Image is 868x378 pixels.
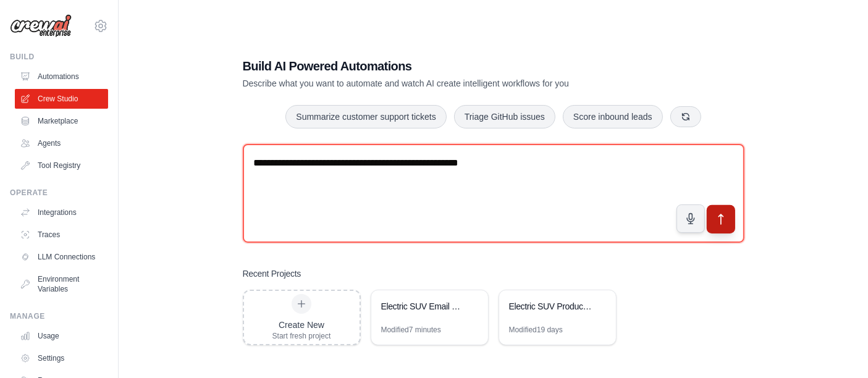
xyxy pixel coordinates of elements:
button: Triage GitHub issues [454,105,555,128]
button: Get new suggestions [670,106,701,127]
div: Modified 7 minutes [381,325,441,335]
h3: Recent Projects [243,267,301,280]
div: Electric SUV Email Campaign Automation [381,300,466,313]
img: Logo [10,14,72,38]
a: Automations [15,67,108,86]
a: Crew Studio [15,89,108,109]
h1: Build AI Powered Automations [243,57,658,75]
p: Describe what you want to automate and watch AI create intelligent workflows for you [243,77,658,90]
div: Modified 19 days [509,325,563,335]
div: Operate [10,188,108,198]
a: Marketplace [15,111,108,131]
div: Create New [272,319,331,331]
div: Manage [10,311,108,321]
button: Summarize customer support tickets [285,105,446,128]
button: Click to speak your automation idea [676,204,705,233]
div: Build [10,52,108,62]
a: Settings [15,348,108,368]
a: Environment Variables [15,269,108,299]
a: Agents [15,133,108,153]
a: Integrations [15,203,108,222]
a: Usage [15,326,108,346]
iframe: Chat Widget [806,319,868,378]
div: Start fresh project [272,331,331,341]
button: Score inbound leads [563,105,663,128]
a: LLM Connections [15,247,108,267]
div: Electric SUV Product Information & Email Campaign Generator [509,300,594,313]
a: Tool Registry [15,156,108,175]
a: Traces [15,225,108,245]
